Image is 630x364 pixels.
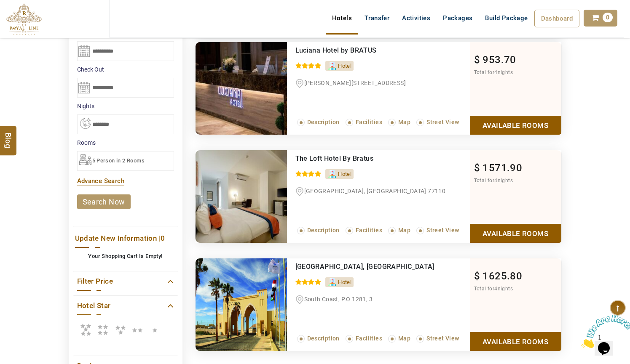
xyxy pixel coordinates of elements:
[77,194,131,209] a: search now
[474,54,480,66] span: $
[578,311,630,351] iframe: chat widget
[3,133,14,140] span: Blog
[295,154,374,162] a: The Loft Hotel By Bratus
[295,263,434,271] a: [GEOGRAPHIC_DATA], [GEOGRAPHIC_DATA]
[398,119,410,125] span: Map
[356,335,382,342] span: Facilities
[426,335,459,342] span: Street View
[470,332,561,351] a: Show Rooms
[483,162,522,174] span: 1571.90
[307,335,340,342] span: Description
[603,13,613,22] span: 0
[474,270,480,282] span: $
[470,116,561,135] a: Show Rooms
[338,63,351,69] span: Hotel
[396,10,437,27] a: Activities
[161,234,165,242] span: 0
[356,119,382,125] span: Facilities
[437,10,479,27] a: Packages
[77,276,174,287] a: Filter Price
[426,227,459,234] span: Street View
[398,227,410,234] span: Map
[304,188,446,194] span: [GEOGRAPHIC_DATA], [GEOGRAPHIC_DATA] 77110
[398,335,410,342] span: Map
[75,233,176,244] a: Update New Information |0
[584,10,617,27] a: 0
[474,286,513,292] span: Total for nights
[307,119,340,125] span: Description
[88,253,162,259] b: Your Shopping Cart Is Empty!
[196,150,287,243] img: 32551851a1133242d5ebc245673d2e05eda97c00.jpeg
[6,3,42,35] img: The Royal Line Holidays
[541,15,573,22] span: Dashboard
[295,263,435,271] div: Marina Plaza Hotel, Tala Bay
[77,177,125,185] a: Advance Search
[358,10,396,27] a: Transfer
[494,69,497,75] span: 4
[295,154,435,163] div: The Loft Hotel By Bratus
[479,10,534,27] a: Build Package
[470,224,561,243] a: Show Rooms
[356,227,382,234] span: Facilities
[426,119,459,125] span: Street View
[3,3,7,11] span: 1
[77,300,174,311] a: Hotel Star
[304,80,406,86] span: [PERSON_NAME][STREET_ADDRESS]
[338,279,351,285] span: Hotel
[307,227,340,234] span: Description
[483,54,516,66] span: 953.70
[474,178,513,183] span: Total for nights
[77,138,174,147] label: Rooms
[326,10,358,27] a: Hotels
[196,258,287,351] img: w9717neu_446a652befc95d4637341481b1adddb7.jpg
[304,296,373,303] span: South Coast, P.O 1281, 3
[77,65,174,74] label: Check Out
[77,102,174,110] label: nights
[92,157,145,164] span: 5 Person in 2 Rooms
[196,42,287,135] img: fefaacf7d1b6f340dc8812700d952833cb4144a2.jpeg
[494,178,497,183] span: 4
[474,69,513,75] span: Total for nights
[494,286,497,292] span: 4
[338,171,351,177] span: Hotel
[3,3,56,37] img: Chat attention grabber
[483,270,522,282] span: 1625.80
[474,162,480,174] span: $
